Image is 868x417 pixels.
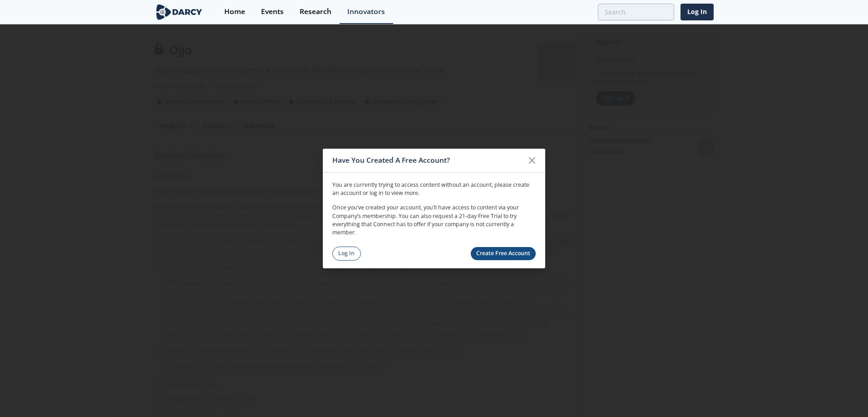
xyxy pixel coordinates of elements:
[347,8,385,15] div: Innovators
[332,204,536,237] p: Once you’ve created your account, you’ll have access to content via your Company’s membership. Yo...
[224,8,245,15] div: Home
[332,247,361,261] a: Log In
[154,4,204,20] img: logo-wide.svg
[681,4,714,20] a: Log In
[261,8,284,15] div: Events
[598,4,674,20] input: Advanced Search
[332,180,536,197] p: You are currently trying to access content without an account, please create an account or log in...
[332,152,523,169] div: Have You Created A Free Account?
[471,247,536,260] a: Create Free Account
[300,8,331,15] div: Research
